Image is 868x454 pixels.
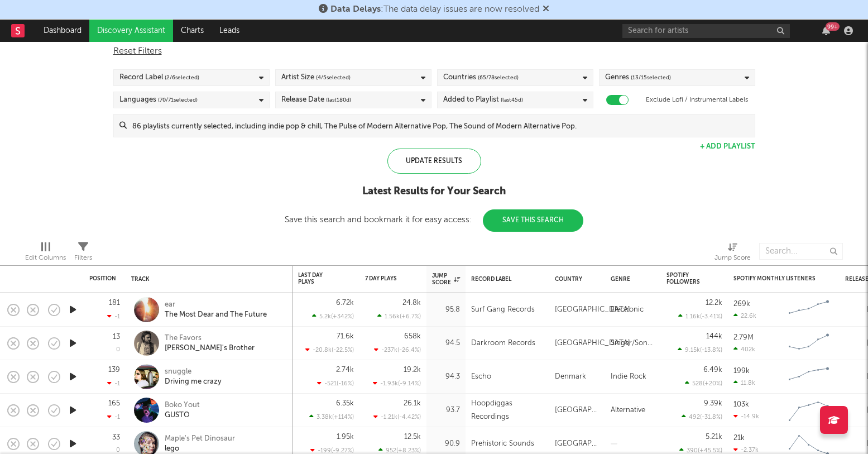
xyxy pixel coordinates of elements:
div: 528 ( +20 % ) [685,380,722,387]
div: Alternative [611,404,645,417]
div: Jump Score [432,273,460,286]
div: 144k [706,333,722,340]
div: 11.8k [733,379,755,386]
div: Added to Playlist [443,93,523,107]
div: -1 [107,380,120,387]
div: 181 [109,299,120,307]
div: Hoopdiggas Recordings [471,397,544,424]
label: Exclude Lofi / Instrumental Labels [646,93,748,107]
div: 21k [733,434,745,442]
div: 165 [108,400,120,407]
input: Search for artists [622,24,790,38]
div: -1.93k ( -9.14 % ) [373,380,421,387]
div: 94.3 [432,370,460,384]
div: 93.7 [432,404,460,417]
div: 5.21k [706,433,722,441]
span: ( 4 / 5 selected) [316,71,351,84]
div: Save this search and bookmark it for easy access: [285,216,583,224]
div: 22.6k [733,312,756,319]
div: Spotify Monthly Listeners [733,275,817,282]
div: 6.72k [336,299,354,307]
span: (last 180 d) [326,93,351,107]
button: 99+ [822,26,830,35]
div: 1.56k ( +6.7 % ) [377,313,421,320]
div: Denmark [555,370,586,384]
span: (last 45 d) [501,93,523,107]
div: Driving me crazy [165,377,222,387]
div: 9.15k ( -13.8 % ) [678,346,722,353]
div: 402k [733,346,755,353]
div: Jump Score [714,237,751,270]
div: 9.39k [704,400,722,407]
div: 952 ( +8.23 % ) [378,447,421,454]
div: Release Date [281,93,351,107]
a: earThe Most Dear and The Future [165,300,267,320]
svg: Chart title [784,296,834,324]
div: Genre [611,276,650,283]
div: -14.9k [733,413,759,420]
div: Maple's Pet Dinosaur [165,434,235,444]
a: Dashboard [36,20,89,42]
a: Boko YoutGUSTO [165,400,200,420]
div: 1.16k ( -3.41 % ) [678,313,722,320]
div: Filters [74,251,92,265]
div: ear [165,300,267,310]
div: -1.21k ( -4.42 % ) [373,413,421,420]
span: Dismiss [543,5,549,14]
div: 95.8 [432,303,460,317]
div: 1.95k [337,433,354,441]
div: lego [165,444,235,454]
div: 6.35k [336,400,354,407]
div: 94.5 [432,337,460,350]
div: The Most Dear and The Future [165,310,267,320]
div: Country [555,276,594,283]
div: Darkroom Records [471,337,535,350]
div: -1 [107,413,120,420]
div: 199k [733,367,750,375]
div: Track [131,276,282,283]
button: + Add Playlist [700,143,755,150]
div: 0 [116,447,120,453]
div: Record Label [471,276,538,283]
a: Charts [173,20,212,42]
a: snuggleDriving me crazy [165,367,222,387]
div: Genres [605,71,671,84]
div: 6.49k [703,366,722,374]
div: Electronic [611,303,644,317]
div: Latest Results for Your Search [285,185,583,198]
button: Save This Search [483,209,583,232]
div: Position [89,275,116,282]
div: Spotify Followers [666,272,706,285]
div: Record Label [119,71,199,84]
div: Indie Rock [611,370,646,384]
div: 33 [112,434,120,441]
svg: Chart title [784,396,834,424]
a: Discovery Assistant [89,20,173,42]
svg: Chart title [784,363,834,391]
div: Surf Gang Records [471,303,535,317]
div: -199 ( -9.27 % ) [310,447,354,454]
div: 390 ( +45.5 % ) [679,447,722,454]
span: ( 2 / 6 selected) [165,71,199,84]
span: : The data delay issues are now resolved [330,5,539,14]
div: 12.5k [404,433,421,441]
div: -20.8k ( -22.5 % ) [305,346,354,353]
div: [GEOGRAPHIC_DATA] [555,437,600,451]
div: [GEOGRAPHIC_DATA] [555,337,630,350]
div: Countries [443,71,519,84]
div: 12.2k [706,299,722,307]
div: The Favors [165,333,255,343]
div: 13 [113,333,120,341]
div: 269k [733,300,750,308]
div: GUSTO [165,410,200,420]
input: Search... [759,243,843,260]
input: 86 playlists currently selected, including indie pop & chill, The Pulse of Modern Alternative Pop... [127,114,755,137]
div: 26.1k [404,400,421,407]
div: Artist Size [281,71,351,84]
div: Languages [119,93,198,107]
span: ( 70 / 71 selected) [158,93,198,107]
div: Jump Score [714,251,751,265]
div: 19.2k [404,366,421,374]
span: Data Delays [330,5,381,14]
a: Maple's Pet Dinosaurlego [165,434,235,454]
